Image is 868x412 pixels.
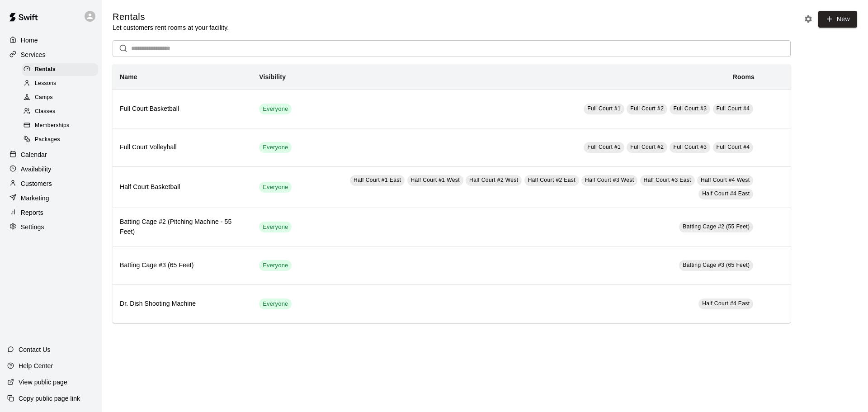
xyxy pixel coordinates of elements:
h6: Full Court Basketball [120,104,245,114]
span: Half Court #4 East [702,190,750,197]
span: Packages [35,135,60,144]
div: Rentals [22,63,98,76]
a: Calendar [7,148,94,161]
span: Half Court #4 East [702,300,750,307]
div: This service is visible to all of your customers [259,182,292,193]
p: Availability [21,165,52,174]
span: Full Court #1 [587,105,621,112]
table: simple table [113,64,791,323]
b: Rooms [733,73,755,81]
span: Batting Cage #2 (55 Feet) [683,223,750,230]
div: Packages [22,133,98,146]
a: New [818,11,857,28]
span: Full Court #4 [717,144,750,150]
div: Camps [22,91,98,104]
span: Everyone [259,300,292,308]
div: Lessons [22,77,98,90]
span: Half Court #3 East [644,177,691,183]
span: Half Court #3 West [585,177,634,183]
a: Reports [7,206,94,219]
a: Customers [7,177,94,190]
button: Rental settings [802,12,815,26]
p: Services [21,50,46,59]
p: Help Center [19,361,53,370]
div: Memberships [22,119,98,132]
span: Everyone [259,223,292,232]
p: View public page [19,378,67,387]
p: Home [21,36,38,45]
span: Everyone [259,261,292,270]
h6: Half Court Basketball [120,182,245,192]
span: Half Court #2 East [528,177,576,183]
p: Marketing [21,194,49,203]
span: Classes [35,107,55,116]
h6: Batting Cage #3 (65 Feet) [120,260,245,270]
span: Everyone [259,183,292,192]
a: Settings [7,220,94,234]
p: Copy public page link [19,394,80,403]
b: Visibility [259,73,286,81]
p: Contact Us [19,345,51,354]
div: This service is visible to all of your customers [259,142,292,153]
a: Classes [22,105,102,119]
span: Lessons [35,79,57,88]
p: Settings [21,223,44,232]
a: Camps [22,91,102,105]
p: Customers [21,179,52,188]
span: Half Court #1 East [354,177,401,183]
span: Memberships [35,121,69,130]
b: Name [120,73,137,81]
h6: Full Court Volleyball [120,142,245,152]
span: Full Court #1 [587,144,621,150]
span: Full Court #4 [717,105,750,112]
p: Reports [21,208,43,217]
a: Rentals [22,62,102,76]
span: Everyone [259,105,292,114]
h6: Dr. Dish Shooting Machine [120,299,245,309]
a: Home [7,33,94,47]
a: Marketing [7,191,94,205]
span: Half Court #1 West [411,177,460,183]
span: Everyone [259,143,292,152]
a: Lessons [22,76,102,90]
p: Let customers rent rooms at your facility. [113,23,229,32]
a: Availability [7,162,94,176]
span: Full Court #3 [673,144,707,150]
span: Half Court #2 West [469,177,518,183]
div: This service is visible to all of your customers [259,298,292,309]
a: Services [7,48,94,62]
span: Full Court #3 [673,105,707,112]
span: Half Court #4 West [701,177,750,183]
span: Rentals [35,65,56,74]
h6: Batting Cage #2 (Pitching Machine - 55 Feet) [120,217,245,237]
div: This service is visible to all of your customers [259,222,292,232]
span: Full Court #2 [630,105,664,112]
div: This service is visible to all of your customers [259,104,292,114]
span: Batting Cage #3 (65 Feet) [683,262,750,268]
h5: Rentals [113,11,229,23]
a: Memberships [22,119,102,133]
p: Calendar [21,150,47,159]
span: Full Court #2 [630,144,664,150]
div: This service is visible to all of your customers [259,260,292,271]
a: Packages [22,133,102,147]
span: Camps [35,93,53,102]
div: Classes [22,105,98,118]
